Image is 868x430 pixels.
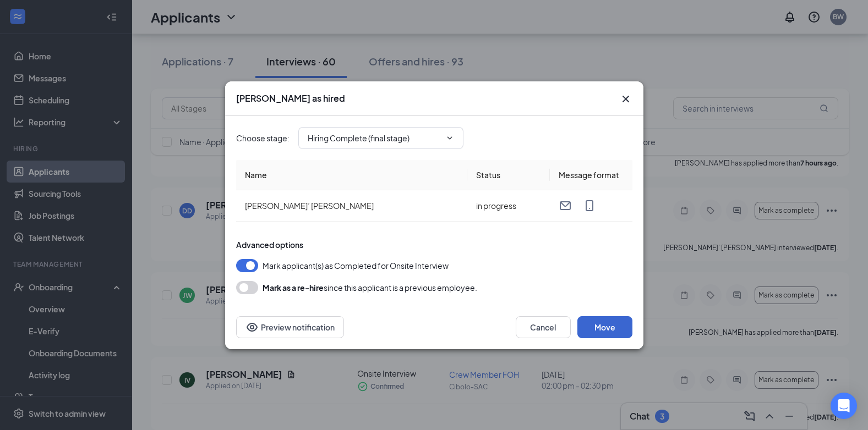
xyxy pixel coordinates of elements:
h3: [PERSON_NAME] as hired [236,92,345,104]
button: Move [577,316,632,338]
div: Advanced options [236,239,632,250]
b: Mark as a re-hire [263,283,324,293]
svg: Eye [245,321,259,334]
span: [PERSON_NAME]’ [PERSON_NAME] [245,201,374,211]
th: Name [236,160,467,190]
svg: ChevronDown [445,134,454,142]
div: since this applicant is a previous employee. [263,281,477,294]
th: Status [467,160,550,190]
div: Open Intercom Messenger [831,393,857,419]
td: in progress [467,190,550,222]
svg: Email [559,199,572,212]
span: Choose stage : [236,132,290,144]
svg: Cross [619,92,632,106]
th: Message format [550,160,632,190]
button: Close [619,92,632,106]
svg: MobileSms [583,199,596,212]
button: Preview notificationEye [236,316,344,338]
button: Cancel [516,316,571,338]
span: Mark applicant(s) as Completed for Onsite Interview [263,259,449,272]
